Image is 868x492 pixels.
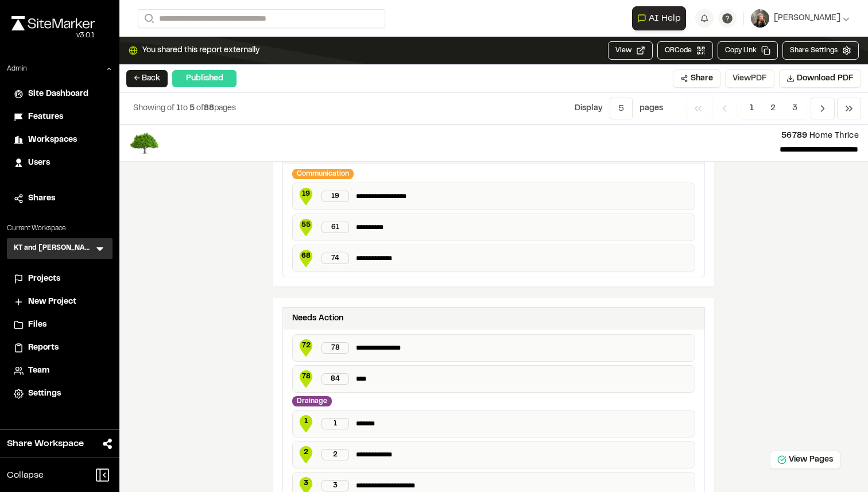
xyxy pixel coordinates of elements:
p: Current Workspace [7,223,113,234]
a: Reports [14,342,106,354]
a: Settings [14,388,106,400]
div: Communication [292,169,354,179]
div: Drainage [292,396,332,406]
button: ← Back [126,70,168,87]
img: rebrand.png [11,16,95,30]
button: Search [138,9,158,28]
div: 78 [321,342,349,354]
a: Files [14,319,106,331]
span: Site Dashboard [28,88,88,100]
div: 19 [321,191,349,202]
a: Site Dashboard [14,88,106,100]
p: to of pages [133,102,236,115]
span: 19 [297,189,315,199]
img: User [751,9,769,28]
a: Team [14,365,106,377]
span: 88 [204,105,214,112]
p: Admin [7,64,27,74]
div: 2 [321,449,349,460]
span: You shared this report externally [142,44,259,57]
span: 3 [297,478,315,489]
span: Shares [28,192,55,205]
span: Team [28,365,49,377]
button: 5 [610,98,633,119]
button: Download PDF [779,69,861,88]
a: New Project [14,296,106,308]
span: Users [28,157,50,169]
p: page s [640,102,663,115]
nav: Navigation [686,98,861,119]
span: Share Workspace [7,437,84,451]
h3: KT and [PERSON_NAME] [14,243,94,254]
button: Share [673,69,720,88]
button: Open AI Assistant [632,6,686,30]
span: Download PDF [797,72,854,85]
button: View Pages [770,451,840,469]
span: 2 [297,447,315,458]
a: Users [14,157,106,169]
span: 56789 [781,133,808,140]
a: Shares [14,192,106,205]
img: file [129,131,160,154]
div: Oh geez...please don't... [11,30,95,41]
button: Copy Link [718,41,778,60]
div: Open AI Assistant [632,6,691,30]
span: Reports [28,342,59,354]
a: Workspaces [14,134,106,146]
span: Collapse [7,468,44,482]
button: Share Settings [782,41,859,60]
div: 1 [321,418,349,429]
span: Files [28,319,46,331]
div: Needs Action [292,312,343,325]
span: 1 [176,105,180,112]
span: 55 [297,220,315,230]
span: 2 [762,98,784,119]
span: Projects [28,273,60,285]
a: Projects [14,273,106,285]
button: [PERSON_NAME] [751,9,850,28]
div: 3 [321,480,349,491]
div: 74 [321,253,349,264]
span: 1 [297,416,315,427]
span: New Project [28,296,76,308]
span: 68 [297,251,315,261]
button: QRCode [657,41,713,60]
span: Showing of [133,105,176,112]
span: 1 [741,98,762,119]
span: AI Help [649,11,681,25]
div: 84 [321,373,349,385]
p: Home Thrice [169,130,859,142]
span: 72 [297,340,315,351]
span: 3 [784,98,806,119]
button: ViewPDF [725,69,774,88]
span: Workspaces [28,134,77,146]
a: Features [14,111,106,123]
span: 5 [189,105,195,112]
span: Features [28,111,63,123]
div: Published [172,70,237,87]
button: View [608,41,653,60]
div: 61 [321,222,349,233]
p: Display [575,102,603,115]
span: 78 [297,371,315,382]
span: [PERSON_NAME] [774,12,840,25]
span: Settings [28,388,61,400]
